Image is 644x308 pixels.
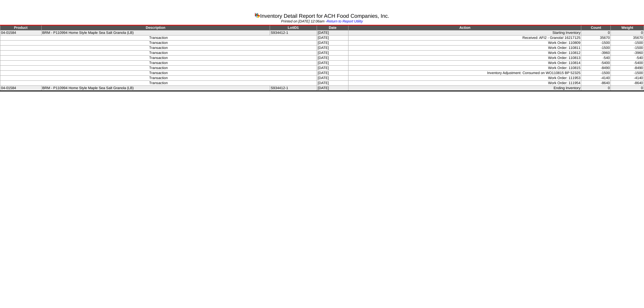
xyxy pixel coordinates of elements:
[581,81,611,86] td: -8640
[348,61,581,66] td: Work Order: 110814
[611,51,644,56] td: -3960
[317,81,348,86] td: [DATE]
[348,25,581,30] td: Action
[317,51,348,56] td: [DATE]
[270,86,317,91] td: S934412-1
[348,56,581,61] td: Work Order: 110813
[581,41,611,46] td: -1500
[348,41,581,46] td: Work Order: 110809
[611,86,644,91] td: 0
[317,36,348,41] td: [DATE]
[0,41,317,46] td: Transaction
[348,81,581,86] td: Work Order: 111954
[581,51,611,56] td: -3960
[327,19,363,23] a: Return to Report Utility
[0,81,317,86] td: Transaction
[317,66,348,71] td: [DATE]
[270,30,317,36] td: S934412-1
[0,56,317,61] td: Transaction
[581,36,611,41] td: 35670
[0,36,317,41] td: Transaction
[611,76,644,81] td: -4140
[317,61,348,66] td: [DATE]
[255,12,260,18] img: graph.gif
[348,30,581,36] td: Starting Inventory
[611,41,644,46] td: -1500
[611,46,644,51] td: -1500
[270,25,317,30] td: LotID1
[611,56,644,61] td: -540
[581,66,611,71] td: -8490
[348,71,581,76] td: Inventory Adjustment: Consumed on WO110815 BP 52325
[0,51,317,56] td: Transaction
[317,41,348,46] td: [DATE]
[317,25,348,30] td: Date
[581,46,611,51] td: -1500
[0,30,42,36] td: 04-01584
[581,61,611,66] td: -5400
[611,71,644,76] td: -1500
[41,86,270,91] td: BRM - P110994 Home Style Maple Sea Salt Granola (LB)
[581,86,611,91] td: 0
[317,56,348,61] td: [DATE]
[317,71,348,76] td: [DATE]
[348,46,581,51] td: Work Order: 110811
[348,86,581,91] td: Ending Inventory
[0,25,42,30] td: Product
[611,81,644,86] td: -8640
[41,30,270,36] td: BRM - P110994 Home Style Maple Sea Salt Granola (LB)
[611,36,644,41] td: 35670
[0,66,317,71] td: Transaction
[0,86,42,91] td: 04-01584
[0,46,317,51] td: Transaction
[348,36,581,41] td: Received: AFI2 - Granola! 16217125
[581,30,611,36] td: 0
[317,86,348,91] td: [DATE]
[611,30,644,36] td: 0
[611,61,644,66] td: -5400
[611,25,644,30] td: Weight
[581,76,611,81] td: -4140
[317,76,348,81] td: [DATE]
[581,71,611,76] td: -1500
[0,71,317,76] td: Transaction
[0,61,317,66] td: Transaction
[581,56,611,61] td: -540
[348,76,581,81] td: Work Order: 111953
[611,66,644,71] td: -8490
[317,30,348,36] td: [DATE]
[348,51,581,56] td: Work Order: 110812
[0,76,317,81] td: Transaction
[348,66,581,71] td: Work Order: 110815
[317,46,348,51] td: [DATE]
[41,25,270,30] td: Description
[581,25,611,30] td: Count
